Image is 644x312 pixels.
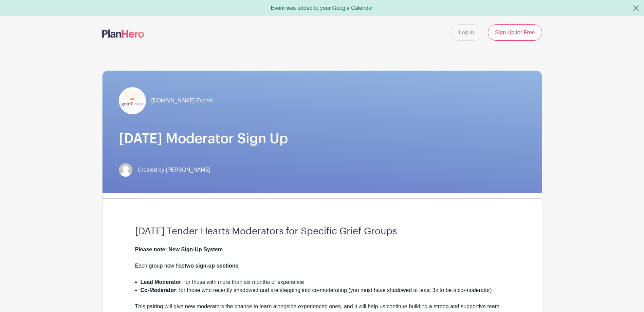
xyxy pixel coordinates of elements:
li: : for those with more than six months of experience [141,278,509,286]
img: default-ce2991bfa6775e67f084385cd625a349d9dcbb7a52a09fb2fda1e96e2d18dcdb.png [119,163,132,177]
li: : for those who recently shadowed and are stepping into co-moderating (you must have shadowed at ... [141,286,509,303]
h3: [DATE] Tender Hearts Moderators for Specific Grief Groups [135,226,509,237]
span: [DOMAIN_NAME] Events [151,97,213,105]
strong: Please note: New Sign-Up System [135,247,223,252]
strong: Lead Moderator [141,279,181,285]
img: logo-507f7623f17ff9eddc593b1ce0a138ce2505c220e1c5a4e2b4648c50719b7d32.svg [102,30,144,38]
a: Log In [450,24,482,41]
div: Each group now has [135,262,509,278]
h1: [DATE] Moderator Sign Up [119,131,526,147]
strong: two sign-up sections [184,263,238,269]
img: grief-logo-planhero.png [119,87,146,114]
strong: Co-Moderator [141,287,176,293]
span: Created by [PERSON_NAME] [138,166,210,174]
a: Sign Up for Free [488,24,542,41]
